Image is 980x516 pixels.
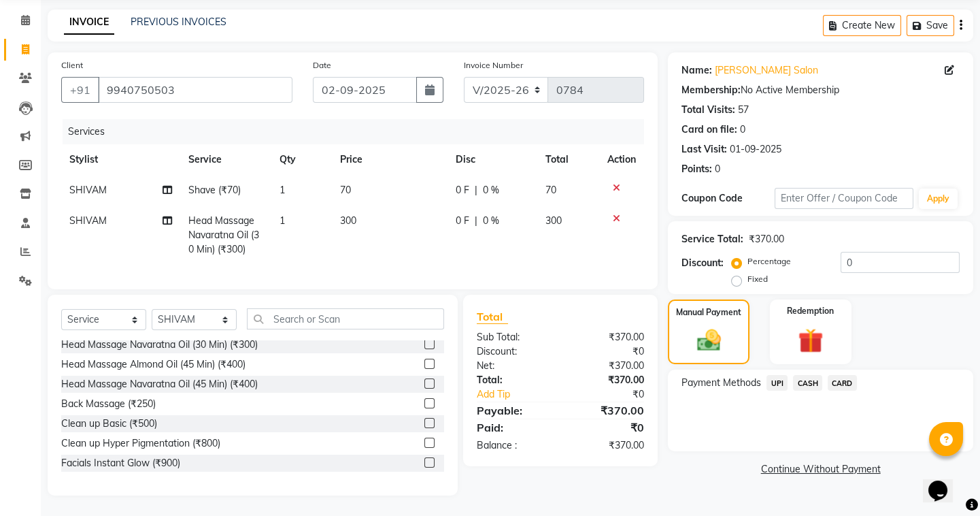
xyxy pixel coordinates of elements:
[676,306,741,319] label: Manual Payment
[464,59,523,71] label: Invoice Number
[775,188,913,209] input: Enter Offer / Coupon Code
[475,183,477,197] span: |
[738,103,749,117] div: 57
[188,184,241,196] span: Shave (₹70)
[681,376,761,390] span: Payment Methods
[907,15,954,36] button: Save
[467,330,560,344] div: Sub Total:
[747,273,768,285] label: Fixed
[477,310,508,324] span: Total
[467,419,560,436] div: Paid:
[766,375,788,391] span: UPI
[69,184,107,196] span: SHIVAM
[447,144,537,175] th: Disc
[61,377,258,391] div: Head Massage Navaratna Oil (45 Min) (₹400)
[456,183,469,197] span: 0 F
[730,142,781,157] div: 01-09-2025
[247,308,444,329] input: Search or Scan
[560,419,654,436] div: ₹0
[690,327,728,354] img: _cash.svg
[560,330,654,344] div: ₹370.00
[313,59,331,71] label: Date
[456,214,469,228] span: 0 F
[560,402,654,419] div: ₹370.00
[787,305,834,317] label: Redemption
[715,63,818,78] a: [PERSON_NAME] Salon
[61,144,180,175] th: Stylist
[61,338,258,352] div: Head Massage Navaratna Oil (30 Min) (₹300)
[467,359,560,373] div: Net:
[340,214,356,227] span: 300
[740,123,745,137] div: 0
[681,83,960,97] div: No Active Membership
[61,59,83,71] label: Client
[271,144,332,175] th: Qty
[188,214,259,255] span: Head Massage Navaratna Oil (30 Min) (₹300)
[467,402,560,419] div: Payable:
[483,183,499,197] span: 0 %
[467,373,560,387] div: Total:
[61,77,99,103] button: +91
[467,387,576,402] a: Add Tip
[681,103,735,117] div: Total Visits:
[467,344,560,359] div: Discount:
[332,144,447,175] th: Price
[823,15,901,36] button: Create New
[828,375,857,391] span: CARD
[560,344,654,359] div: ₹0
[61,357,246,372] div: Head Massage Almond Oil (45 Min) (₹400)
[280,214,285,227] span: 1
[681,232,743,246] div: Service Total:
[749,232,784,246] div: ₹370.00
[69,214,107,227] span: SHIVAM
[98,77,292,103] input: Search by Name/Mobile/Email/Code
[681,63,712,78] div: Name:
[64,10,114,35] a: INVOICE
[131,16,226,28] a: PREVIOUS INVOICES
[545,214,562,227] span: 300
[671,462,970,477] a: Continue Without Payment
[560,373,654,387] div: ₹370.00
[715,162,720,176] div: 0
[560,438,654,453] div: ₹370.00
[483,214,499,228] span: 0 %
[61,397,156,411] div: Back Massage (₹250)
[919,189,958,209] button: Apply
[280,184,285,196] span: 1
[61,476,169,490] div: Facials Charcoal (₹1200)
[63,119,654,144] div: Services
[61,456,180,470] div: Facials Instant Glow (₹900)
[545,184,556,196] span: 70
[560,359,654,373] div: ₹370.00
[475,214,477,228] span: |
[61,417,157,431] div: Clean up Basic (₹500)
[180,144,271,175] th: Service
[681,162,712,176] div: Points:
[61,436,220,451] div: Clean up Hyper Pigmentation (₹800)
[681,83,741,97] div: Membership:
[747,255,791,268] label: Percentage
[576,387,654,402] div: ₹0
[681,142,727,157] div: Last Visit:
[599,144,644,175] th: Action
[681,256,724,270] div: Discount:
[793,375,822,391] span: CASH
[681,123,737,137] div: Card on file:
[681,191,774,206] div: Coupon Code
[340,184,351,196] span: 70
[790,325,831,357] img: _gift.svg
[923,462,966,502] iframe: chat widget
[537,144,599,175] th: Total
[467,438,560,453] div: Balance :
